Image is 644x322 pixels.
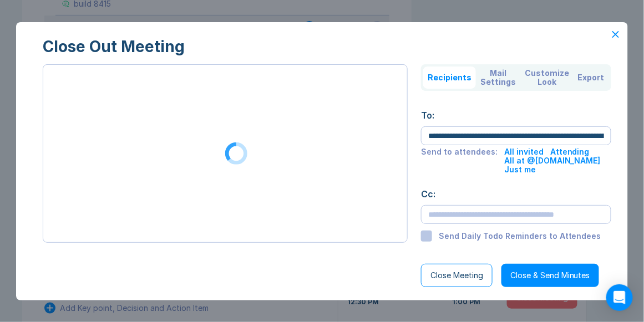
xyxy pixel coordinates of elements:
[476,67,520,89] button: Mail Settings
[421,147,498,174] div: Send to attendees:
[421,109,611,122] div: To:
[439,232,601,241] div: Send Daily Todo Reminders to Attendees
[550,147,590,156] div: Attending
[574,67,609,89] button: Export
[504,165,536,174] div: Just me
[421,264,493,287] button: Close Meeting
[504,147,544,156] div: All invited
[43,38,601,55] div: Close Out Meeting
[606,284,633,311] div: Open Intercom Messenger
[423,67,476,89] button: Recipients
[421,187,611,201] div: Cc:
[501,264,599,287] button: Close & Send Minutes
[504,156,601,165] div: All at @[DOMAIN_NAME]
[520,67,574,89] button: Customize Look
